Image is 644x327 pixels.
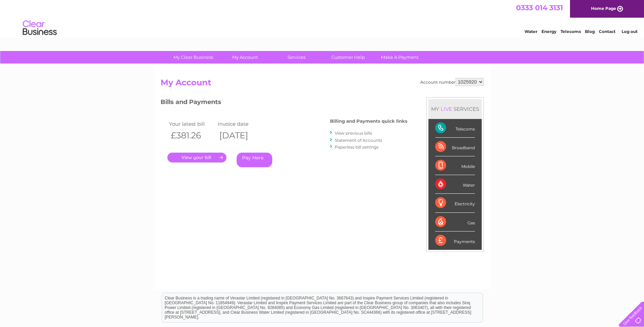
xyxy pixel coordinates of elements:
[237,153,272,167] a: Pay Here
[372,51,428,64] a: Make A Payment
[428,99,482,119] div: MY SERVICES
[435,231,475,250] div: Payments
[335,144,379,150] a: Paperless bill settings
[161,97,407,109] h3: Bills and Payments
[420,78,484,86] div: Account number
[435,119,475,138] div: Telecoms
[599,29,615,34] a: Contact
[541,29,556,34] a: Energy
[217,51,273,64] a: My Account
[435,138,475,156] div: Broadband
[216,119,265,128] td: Invoice date
[622,29,638,34] a: Log out
[585,29,595,34] a: Blog
[435,194,475,212] div: Electricity
[525,29,537,34] a: Water
[330,119,407,124] h4: Billing and Payments quick links
[161,78,484,91] h2: My Account
[216,128,265,142] th: [DATE]
[560,29,581,34] a: Telecoms
[435,175,475,194] div: Water
[165,51,221,64] a: My Clear Business
[162,4,483,33] div: Clear Business is a trading name of Verastar Limited (registered in [GEOGRAPHIC_DATA] No. 3667643...
[167,119,216,128] td: Your latest bill
[167,153,226,162] a: .
[269,51,325,64] a: Services
[335,138,382,143] a: Statement of Accounts
[516,3,563,12] a: 0333 014 3131
[439,106,454,112] div: LIVE
[335,131,372,136] a: View previous bills
[435,156,475,175] div: Mobile
[435,213,475,231] div: Gas
[167,128,216,142] th: £381.26
[320,51,376,64] a: Customer Help
[22,18,57,38] img: logo.png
